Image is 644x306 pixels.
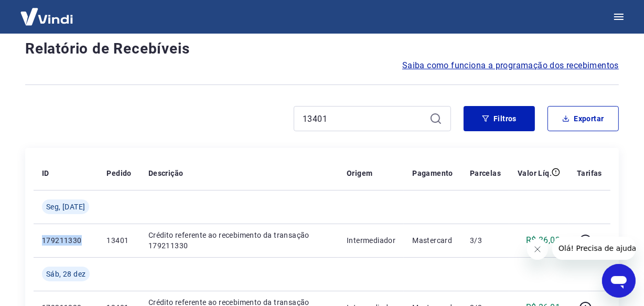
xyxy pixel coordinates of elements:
img: Vindi [13,1,81,33]
p: Mastercard [412,235,453,246]
input: Busque pelo número do pedido [303,111,425,126]
p: Intermediador [347,235,395,246]
button: Filtros [464,106,535,131]
a: Saiba como funciona a programação dos recebimentos [402,59,619,72]
p: ID [42,168,49,178]
p: Parcelas [470,168,501,178]
iframe: Mensagem da empresa [552,237,636,260]
p: Tarifas [577,168,602,178]
button: Exportar [548,106,619,131]
iframe: Fechar mensagem [527,239,548,260]
p: Origem [347,168,372,178]
span: Olá! Precisa de ajuda? [6,7,88,16]
p: Crédito referente ao recebimento da transação 179211330 [148,230,330,251]
iframe: Botão para abrir a janela de mensagens [602,264,636,298]
p: R$ 36,03 [526,234,560,247]
span: Seg, [DATE] [46,202,85,212]
p: Valor Líq. [518,168,552,178]
p: Descrição [148,168,184,178]
span: Sáb, 28 dez [46,269,85,279]
p: 179211330 [42,235,90,246]
p: Pagamento [412,168,453,178]
p: 3/3 [470,235,501,246]
p: 13401 [106,235,131,246]
p: Pedido [106,168,131,178]
h4: Relatório de Recebíveis [25,38,619,59]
